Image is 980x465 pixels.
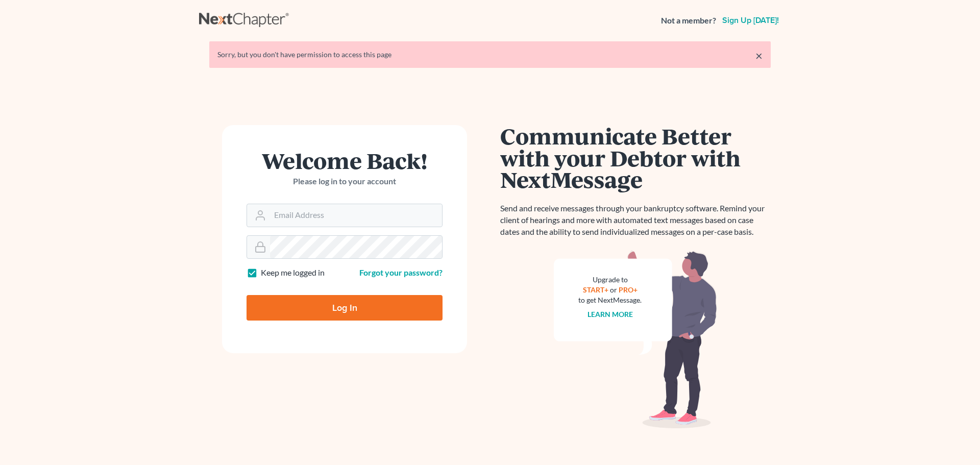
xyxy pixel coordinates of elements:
span: or [610,285,617,294]
input: Log In [247,295,443,321]
p: Send and receive messages through your bankruptcy software. Remind your client of hearings and mo... [500,203,771,238]
a: × [755,50,763,62]
a: START+ [583,285,608,294]
div: Sorry, but you don't have permission to access this page [217,50,763,60]
a: PRO+ [619,285,638,294]
label: Keep me logged in [261,267,325,279]
img: nextmessage_bg-59042aed3d76b12b5cd301f8e5b87938c9018125f34e5fa2b7a6b67550977c72.svg [554,250,717,429]
input: Email Address [270,204,442,227]
a: Sign up [DATE]! [720,16,781,25]
h1: Communicate Better with your Debtor with NextMessage [500,125,771,190]
h1: Welcome Back! [247,150,443,172]
a: Learn more [587,310,633,319]
p: Please log in to your account [247,176,443,187]
div: to get NextMessage. [578,295,642,305]
a: Forgot your password? [359,267,443,277]
strong: Not a member? [661,15,716,27]
div: Upgrade to [578,275,642,285]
